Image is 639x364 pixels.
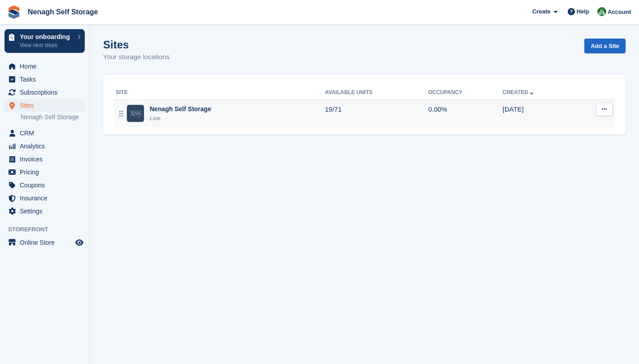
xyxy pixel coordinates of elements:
[4,127,85,139] a: menu
[577,7,589,16] span: Help
[20,73,74,86] span: Tasks
[74,237,85,248] a: Preview store
[4,99,85,112] a: menu
[20,205,74,217] span: Settings
[503,100,574,127] td: [DATE]
[8,225,89,234] span: Storefront
[20,60,74,73] span: Home
[4,86,85,99] a: menu
[127,105,144,122] img: Image of Nenagh Self Storage site
[4,179,85,191] a: menu
[428,100,503,127] td: 0.00%
[584,39,626,53] a: Add a Site
[4,192,85,204] a: menu
[532,7,550,16] span: Create
[325,86,428,100] th: Available Units
[4,166,85,178] a: menu
[503,89,535,95] a: Created
[4,140,85,152] a: menu
[325,100,428,127] td: 19/71
[150,114,211,123] div: Live
[20,140,74,152] span: Analytics
[4,29,85,53] a: Your onboarding View next steps
[20,192,74,204] span: Insurance
[24,4,101,19] a: Nenagh Self Storage
[4,153,85,165] a: menu
[20,41,73,49] p: View next steps
[20,127,74,139] span: CRM
[20,34,73,40] p: Your onboarding
[608,8,631,17] span: Account
[428,86,503,100] th: Occupancy
[20,236,74,249] span: Online Store
[4,236,85,249] a: menu
[20,86,74,99] span: Subscriptions
[4,60,85,73] a: menu
[7,5,21,19] img: stora-icon-8386f47178a22dfd0bd8f6a31ec36ba5ce8667c1dd55bd0f319d3a0aa187defe.svg
[103,39,170,51] h1: Sites
[20,153,74,165] span: Invoices
[21,113,85,121] a: Nenagh Self Storage
[114,86,325,100] th: Site
[20,99,74,112] span: Sites
[103,52,170,62] p: Your storage locations
[4,73,85,86] a: menu
[597,7,606,16] img: Brian Comerford
[150,104,211,114] div: Nenagh Self Storage
[4,205,85,217] a: menu
[20,166,74,178] span: Pricing
[20,179,74,191] span: Coupons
